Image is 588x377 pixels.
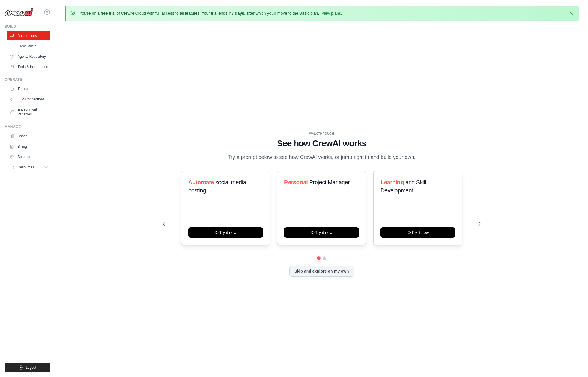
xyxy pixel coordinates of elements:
a: Settings [7,152,50,162]
div: Operate [5,77,50,82]
a: View plans [321,11,341,16]
a: Environment Variables [7,105,50,119]
strong: 7 days [231,11,244,16]
span: and Skill Development [380,179,426,194]
button: Logout [5,363,50,372]
img: Logo [5,8,33,16]
button: Try it now [284,227,359,238]
span: Project Manager [309,179,350,185]
a: Traces [7,84,50,93]
a: Billing [7,142,50,151]
div: Chat-widget [559,349,588,377]
button: Try it now [380,227,455,238]
a: Automations [7,31,50,40]
span: Resources [18,165,34,170]
div: Build [5,24,50,29]
a: Tools & Integrations [7,62,50,72]
div: WALKTHROUGH [163,132,481,136]
div: Manage [5,125,50,129]
a: LLM Connections [7,95,50,104]
h1: See how CrewAI works [163,138,481,149]
button: Try it now [188,227,263,238]
span: Learning [380,179,404,185]
p: You're on a free trial of CrewAI Cloud with full access to all features. Your trial ends in , aft... [80,10,342,16]
iframe: Chat Widget [559,349,588,377]
a: Usage [7,132,50,141]
span: Personal [284,179,308,185]
span: social media posting [188,179,246,194]
p: Try a prompt below to see how CrewAI works, or jump right in and build your own. [225,153,419,162]
a: Crew Studio [7,42,50,51]
button: Resources [7,163,50,172]
span: Automate [188,179,214,185]
a: Agents Repository [7,52,50,61]
span: Logout [26,365,36,370]
button: Skip and explore on my own [289,266,354,277]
